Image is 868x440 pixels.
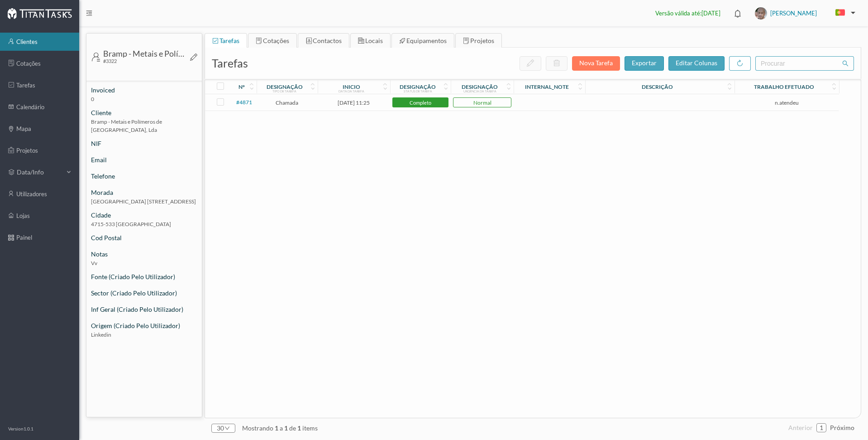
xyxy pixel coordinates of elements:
[86,220,202,233] span: 4715-533 [GEOGRAPHIC_DATA]
[86,117,202,139] span: Bramp - Metais e Polímeros de [GEOGRAPHIC_DATA], Lda
[219,37,239,44] span: tarefas
[737,99,837,106] span: n.atendeu
[463,89,496,93] div: urgência da tarefa
[276,99,298,106] span: chamada
[296,424,302,432] span: 1
[462,83,498,90] div: designação
[632,59,657,67] span: exportar
[339,89,364,93] div: data da tarefa
[86,95,202,108] span: 0
[579,59,613,67] span: nova tarefa
[828,6,859,20] button: PT
[212,56,248,70] span: tarefas
[8,425,33,432] p: Version 1.0.1
[525,83,569,90] div: internal_note
[236,99,252,106] span: #4871
[86,249,202,259] div: notas
[830,424,854,431] span: próximo
[86,188,202,197] div: morada
[103,49,186,58] div: Bramp - Metais e Polímeros de [GEOGRAPHIC_DATA], Lda
[272,89,296,93] div: tipo de tarefa
[404,89,432,93] div: status de tarefa
[668,56,725,71] button: editar colunas
[86,272,202,281] div: Fonte (criado pelo utilizador)
[755,7,767,19] img: txTsP8FTIqgEhwJwtkAAAAASUVORK5CYII=
[86,85,202,95] div: invoiced
[86,171,202,181] div: telefone
[86,210,202,220] div: cidade
[217,421,224,435] div: 30
[17,168,62,177] span: data/info
[263,37,289,44] span: cotações
[470,37,494,44] span: projetos
[86,305,202,314] div: Inf Geral (criado pelo utilizador)
[406,37,447,44] span: equipamentos
[86,330,202,343] span: Linkedin
[788,421,813,435] li: Página Anterior
[273,424,280,432] span: 1
[455,99,510,106] span: normal
[365,37,383,44] span: locais
[343,83,360,90] div: inicio
[394,100,448,105] span: completo
[830,421,854,435] li: Página Seguinte
[242,424,273,432] span: mostrando
[289,424,296,432] span: de
[283,424,289,432] span: 1
[86,108,202,117] div: cliente
[86,259,202,272] span: Vv
[338,99,370,106] span: [DATE] 11:25
[755,56,854,71] input: procurar
[788,424,813,431] span: anterior
[816,423,826,432] li: 1
[224,425,230,431] i: icon: down
[86,288,202,298] div: Sector (criado pelo utilizador)
[267,83,303,90] div: designação
[302,424,318,432] span: items
[103,58,117,64] span: #3322
[400,83,436,90] div: designação
[732,8,744,19] i: icon: bell
[86,233,202,242] div: cod postal
[86,139,202,148] div: NIF
[313,37,342,44] span: contactos
[642,83,673,90] div: descrição
[238,83,245,90] div: nº
[7,8,72,19] img: Logo
[754,83,814,90] div: trabalho efetuado
[842,60,849,67] i: icon: search
[572,56,620,71] button: nova tarefa
[86,197,202,210] span: [GEOGRAPHIC_DATA] [STREET_ADDRESS]
[86,155,202,164] div: email
[625,56,664,71] button: exportar
[280,424,283,432] span: a
[86,321,202,330] div: Origem (criado pelo utilizador)
[817,421,826,435] a: 1
[86,10,92,16] i: icon: menu-fold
